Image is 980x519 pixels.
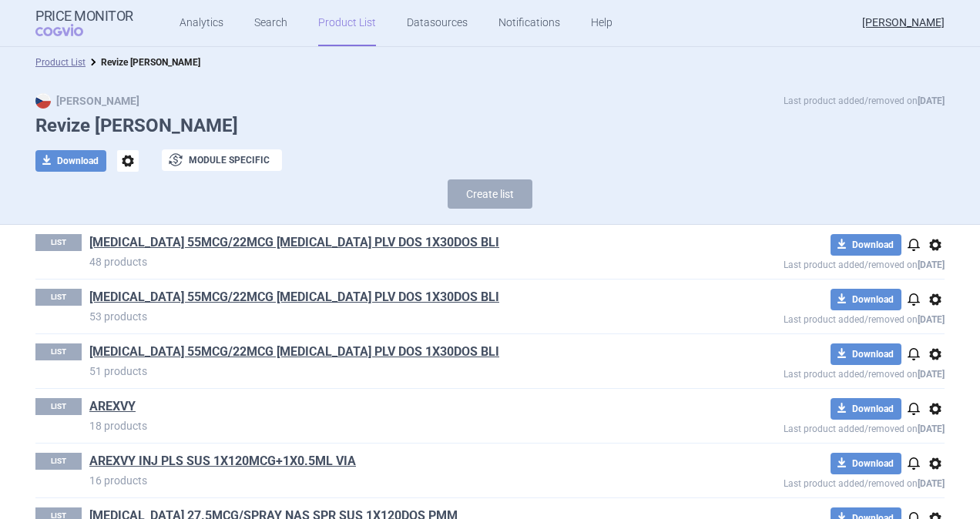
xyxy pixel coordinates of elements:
[448,179,532,209] button: Create list
[831,453,901,474] button: Download
[35,150,106,172] button: Download
[89,473,672,488] p: 16 products
[35,398,82,415] p: LIST
[831,398,901,420] button: Download
[831,234,901,256] button: Download
[35,289,82,306] p: LIST
[918,424,945,434] strong: [DATE]
[89,453,356,470] a: AREXVY INJ PLS SUS 1X120MCG+1X0.5ML VIA
[89,234,499,251] a: [MEDICAL_DATA] 55MCG/22MCG [MEDICAL_DATA] PLV DOS 1X30DOS BLI
[672,474,945,489] p: Last product added/removed on
[918,95,945,106] strong: [DATE]
[672,256,945,270] p: Last product added/removed on
[35,93,51,109] img: CZ
[101,57,200,68] strong: Revize [PERSON_NAME]
[89,398,672,418] h1: AREXVY
[89,234,672,254] h1: ANORO ELLIPTA 55MCG/22MCG INH PLV DOS 1X30DOS BLI
[918,259,945,270] strong: [DATE]
[35,95,139,107] strong: [PERSON_NAME]
[89,289,672,309] h1: ANORO ELLIPTA 55MCG/22MCG INH PLV DOS 1X30DOS BLI
[35,343,82,360] p: LIST
[89,309,672,324] p: 53 products
[784,93,945,109] p: Last product added/removed on
[35,234,82,251] p: LIST
[35,8,133,24] strong: Price Monitor
[918,369,945,380] strong: [DATE]
[35,453,82,470] p: LIST
[672,420,945,434] p: Last product added/removed on
[89,398,136,415] a: AREXVY
[89,289,499,306] a: [MEDICAL_DATA] 55MCG/22MCG [MEDICAL_DATA] PLV DOS 1X30DOS BLI
[831,343,901,365] button: Download
[918,314,945,325] strong: [DATE]
[89,343,672,363] h1: ANORO ELLIPTA 55MCG/22MCG INH PLV DOS 1X30DOS BLI
[35,57,86,68] a: Product List
[35,8,133,38] a: Price MonitorCOGVIO
[89,453,672,473] h1: AREXVY INJ PLS SUS 1X120MCG+1X0.5ML VIA
[672,365,945,380] p: Last product added/removed on
[89,418,672,434] p: 18 products
[35,55,86,70] li: Product List
[35,24,105,36] span: COGVIO
[86,55,200,70] li: Revize Max Price
[89,363,672,379] p: 51 products
[89,343,499,360] a: [MEDICAL_DATA] 55MCG/22MCG [MEDICAL_DATA] PLV DOS 1X30DOS BLI
[162,149,282,171] button: Module specific
[831,289,901,310] button: Download
[672,310,945,325] p: Last product added/removed on
[35,115,945,137] h1: Revize [PERSON_NAME]
[918,478,945,489] strong: [DATE]
[89,254,672,270] p: 48 products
